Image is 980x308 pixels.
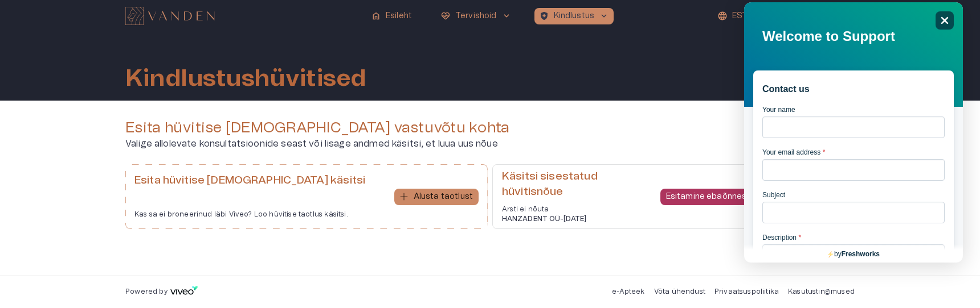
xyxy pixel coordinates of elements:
p: Powered by [125,287,168,297]
h4: Esita hüvitise [DEMOGRAPHIC_DATA] vastuvõtu kohta [125,119,855,137]
h6: HANZADENT OÜ - [DATE] [502,214,651,224]
h6: Esita hüvitise [DEMOGRAPHIC_DATA] käsitsi [134,173,365,189]
p: EST [732,10,748,22]
span: home [371,11,381,21]
p: Kindlustus [554,10,595,22]
span: ecg_heart [440,11,451,21]
h6: Käsitsi sisestatud hüvitisnõue [502,169,651,199]
p: Võta ühendust [654,287,705,297]
p: Arsti ei nõuta [502,205,651,214]
a: Kasutustingimused [788,288,855,295]
p: Esitamine ebaõnnestus – räägi klienditoega [666,191,839,203]
p: Kas sa ei broneerinud läbi Viveo? Loo hüvitise taotlus käsitsi. [134,210,365,219]
button: Esitamine ebaõnnestus – räägi klienditoega [660,189,845,205]
p: Esileht [386,10,412,22]
iframe: Help widget [744,2,963,263]
a: e-Apteek [612,288,644,295]
span: keyboard_arrow_down [501,11,512,21]
h1: Kindlustushüvitised [125,65,366,91]
button: homeEsileht [366,8,418,24]
span: health_and_safety [539,11,549,21]
button: Alusta taotlust [394,189,479,205]
p: Tervishoid [455,10,497,22]
button: EST [716,8,764,24]
img: Vanden logo [125,7,215,25]
button: health_and_safetyKindlustuskeyboard_arrow_down [534,8,614,24]
p: Alusta taotlust [414,191,473,203]
span: keyboard_arrow_down [599,11,609,21]
a: Privaatsuspoliitika [714,288,779,295]
p: Valige allolevate konsultatsioonide seast või lisage andmed käsitsi, et luua uus nõue [125,137,855,151]
button: ecg_heartTervishoidkeyboard_arrow_down [436,8,516,24]
a: Navigate to homepage [125,8,362,24]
